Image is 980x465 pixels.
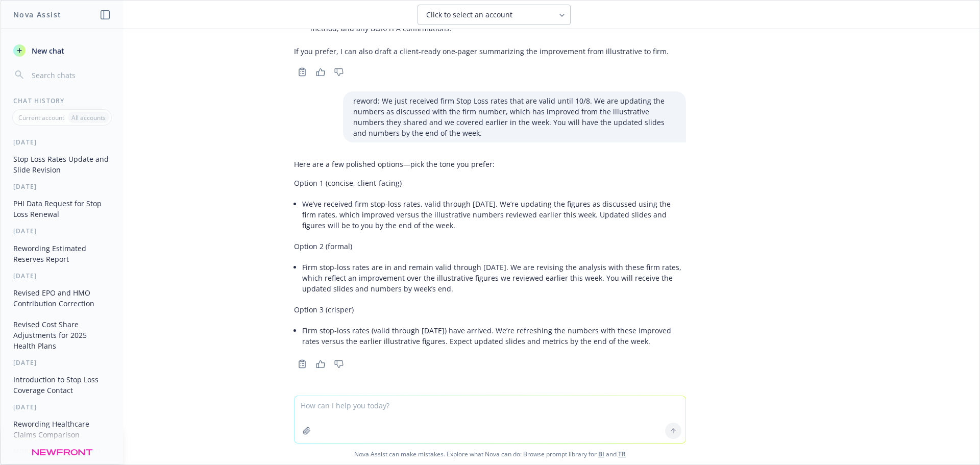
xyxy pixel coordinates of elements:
svg: Copy to clipboard [298,359,307,369]
p: Option 2 (formal) [294,241,686,252]
p: Here are a few polished options—pick the tone you prefer: [294,159,686,169]
button: Thumbs down [331,357,347,371]
button: PHI Data Request for Stop Loss Renewal [9,195,115,223]
li: Firm stop-loss rates are in and remain valid through [DATE]. We are revising the analysis with th... [302,260,686,296]
div: [DATE] [1,403,123,411]
div: [DATE] [1,272,123,280]
button: Click to select an account [418,5,571,25]
p: reword: We just received firm Stop Loss rates that are valid until 10/8. We are updating the numb... [353,95,676,138]
span: Click to select an account [426,10,512,20]
span: Nova Assist can make mistakes. Explore what Nova can do: Browse prompt library for and [5,444,975,464]
div: [DATE] [1,182,123,191]
div: [DATE] [1,227,123,235]
div: [DATE] [1,358,123,367]
div: [DATE] [1,138,123,146]
a: BI [598,450,604,458]
button: Thumbs down [331,65,347,79]
p: Option 3 (crisper) [294,304,686,315]
input: Search chats [30,68,111,82]
div: More than a week ago [1,447,123,456]
p: Current account [18,113,64,122]
button: Revised EPO and HMO Contribution Correction [9,284,115,312]
div: Chat History [1,96,123,105]
button: Rewording Healthcare Claims Comparison [9,415,115,443]
button: Stop Loss Rates Update and Slide Revision [9,151,115,178]
p: All accounts [71,113,106,122]
a: TR [618,450,626,458]
button: Rewording Estimated Reserves Report [9,240,115,267]
button: Introduction to Stop Loss Coverage Contact [9,371,115,399]
p: If you prefer, I can also draft a client‑ready one‑pager summarizing the improvement from illustr... [294,46,686,57]
button: Revised Cost Share Adjustments for 2025 Health Plans [9,316,115,354]
button: New chat [9,41,115,60]
li: Firm stop-loss rates (valid through [DATE]) have arrived. We’re refreshing the numbers with these... [302,323,686,349]
span: New chat [30,45,64,56]
p: Option 1 (concise, client-facing) [294,178,686,188]
svg: Copy to clipboard [298,67,307,77]
h1: Nova Assist [13,9,61,20]
li: We’ve received firm stop-loss rates, valid through [DATE]. We’re updating the figures as discusse... [302,197,686,233]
